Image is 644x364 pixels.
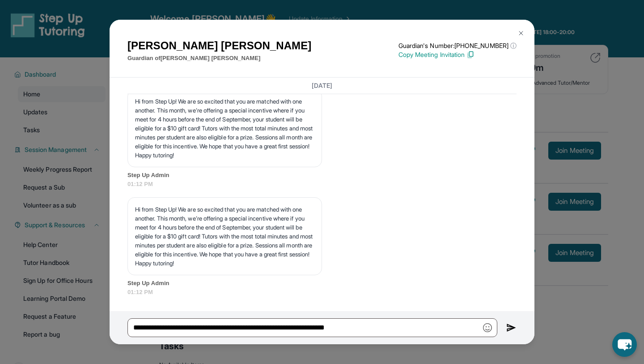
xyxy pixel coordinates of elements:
h1: [PERSON_NAME] [PERSON_NAME] [127,38,311,54]
img: Send icon [506,322,517,333]
span: Step Up Admin [127,279,517,288]
span: Step Up Admin [127,171,517,180]
span: 01:12 PM [127,180,517,189]
p: Guardian of [PERSON_NAME] [PERSON_NAME] [127,54,311,63]
span: ⓘ [510,41,517,50]
p: Copy Meeting Invitation [398,50,517,59]
img: Close Icon [517,30,525,37]
span: 01:12 PM [127,288,517,297]
h3: [DATE] [127,81,517,90]
img: Emoji [483,323,492,332]
p: Hi from Step Up! We are so excited that you are matched with one another. This month, we’re offer... [135,97,314,160]
p: Guardian's Number: [PHONE_NUMBER] [398,41,517,50]
p: Hi from Step Up! We are so excited that you are matched with one another. This month, we’re offer... [135,205,314,268]
button: chat-button [612,332,637,357]
img: Copy Icon [466,51,475,59]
